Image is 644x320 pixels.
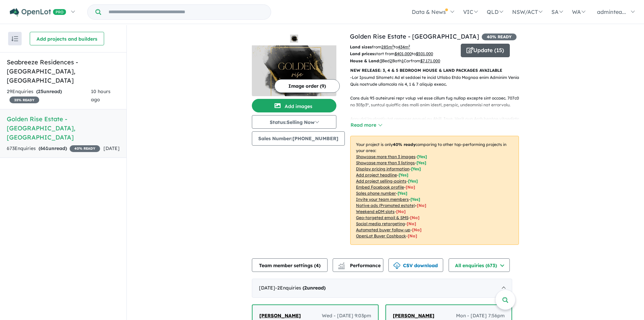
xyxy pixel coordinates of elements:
u: Showcase more than 3 images [356,154,415,159]
h5: Seabreeze Residences - [GEOGRAPHIC_DATA] , [GEOGRAPHIC_DATA] [7,58,120,85]
span: 4 [316,262,319,269]
img: Openlot PRO Logo White [10,8,66,17]
span: 40 % READY [482,34,517,40]
u: $ 401,000 [395,51,412,56]
u: 434 m [398,44,410,49]
u: 285 m [381,44,394,49]
a: Golden Rise Estate - [GEOGRAPHIC_DATA] [350,33,479,40]
button: Read more [350,121,382,129]
u: Invite your team members [356,197,409,202]
strong: ( unread) [303,285,326,291]
a: [PERSON_NAME] [393,312,434,320]
h5: Golden Rise Estate - [GEOGRAPHIC_DATA] , [GEOGRAPHIC_DATA] [7,114,120,142]
a: [PERSON_NAME] [259,312,301,320]
span: [ Yes ] [410,197,420,202]
span: Mon - [DATE] 7:56pm [456,312,505,320]
img: sort.svg [11,36,18,41]
p: start from [350,50,456,57]
span: [ No ] [406,185,415,190]
u: Native ads (Promoted estate) [356,203,415,208]
p: from [350,44,456,50]
span: [No] [410,215,420,220]
u: Add project selling-points [356,178,406,184]
span: [No] [412,227,422,232]
span: [No] [417,203,426,208]
b: 40 % ready [393,142,415,147]
p: NEW RELEASE: 3, 4 & 5 BEDROOM HOUSE & LAND PACKAGES AVAILABLE [350,67,519,74]
img: line-chart.svg [338,262,344,266]
span: [DATE] [103,145,120,151]
button: CSV download [388,258,443,272]
span: [ Yes ] [408,178,418,184]
p: Your project is only comparing to other top-performing projects in your area: - - - - - - - - - -... [350,136,519,245]
strong: ( unread) [36,88,62,94]
span: [ Yes ] [398,191,407,196]
span: 661 [40,145,48,151]
u: $ 501,000 [416,51,433,56]
input: Try estate name, suburb, builder or developer [102,5,269,19]
div: 29 Enquir ies [7,88,91,104]
strong: ( unread) [39,145,67,151]
p: Bed Bath Car from [350,58,456,64]
span: 25 [38,88,43,94]
button: Image order (9) [275,79,340,93]
u: Embed Facebook profile [356,185,404,190]
u: 2 [390,58,392,63]
span: 40 % READY [70,145,100,152]
div: 673 Enquir ies [7,145,100,153]
a: Golden Rise Estate - Cranbourne East LogoGolden Rise Estate - Cranbourne East [252,32,336,96]
img: Golden Rise Estate - Cranbourne East [252,45,336,96]
span: to [394,44,410,49]
span: [ Yes ] [416,160,426,165]
button: All enquiries (673) [449,258,510,272]
button: Sales Number:[PHONE_NUMBER] [252,131,345,146]
u: Automated buyer follow-up [356,227,410,232]
u: 1 [402,58,404,63]
u: Add project headline [356,172,397,177]
u: 3 [380,58,382,63]
span: [ Yes ] [411,166,421,171]
u: Sales phone number [356,191,396,196]
button: Status:Selling Now [252,115,336,129]
span: [No] [407,221,416,226]
span: Performance [339,262,381,269]
span: [No] [396,209,406,214]
span: 2 [304,285,307,291]
img: Golden Rise Estate - Cranbourne East Logo [255,35,334,43]
b: House & Land: [350,58,380,63]
button: Update (15) [461,44,510,57]
u: Display pricing information [356,166,409,171]
span: [ Yes ] [399,172,408,177]
u: $ 7,171,000 [420,58,440,63]
span: [PERSON_NAME] [393,313,434,319]
u: Social media retargeting [356,221,405,226]
span: 35 % READY [9,97,39,103]
span: admintea... [597,8,626,15]
b: Land prices [350,51,374,56]
div: [DATE] [252,279,512,298]
button: Performance [333,258,383,272]
span: - 2 Enquir ies [275,285,326,291]
u: Weekend eDM slots [356,209,395,214]
span: Wed - [DATE] 9:03pm [322,312,371,320]
button: Add images [252,99,336,112]
span: to [412,51,433,56]
sup: 2 [392,44,394,48]
img: bar-chart.svg [338,264,345,269]
sup: 2 [408,44,410,48]
span: [ Yes ] [417,154,427,159]
button: Team member settings (4) [252,258,328,272]
span: [PERSON_NAME] [259,313,301,319]
u: OpenLot Buyer Cashback [356,233,406,238]
b: Land sizes [350,44,372,49]
u: Geo-targeted email & SMS [356,215,408,220]
u: Showcase more than 3 listings [356,160,415,165]
span: 10 hours ago [91,88,111,103]
span: [No] [408,233,417,238]
img: download icon [393,262,400,269]
button: Add projects and builders [30,32,104,45]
